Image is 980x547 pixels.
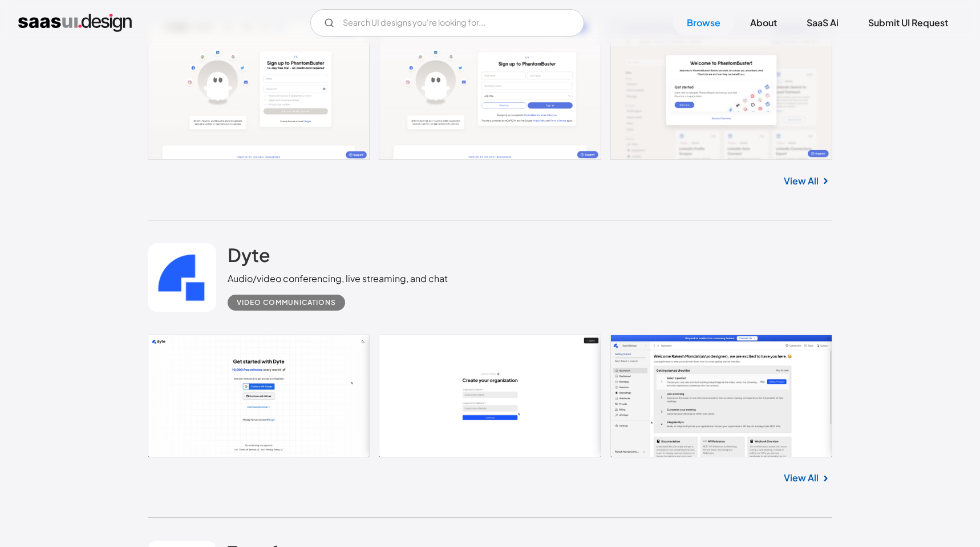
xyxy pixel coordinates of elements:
[673,10,734,35] a: Browse
[228,243,270,266] h2: Dyte
[228,272,448,285] div: Audio/video conferencing, live streaming, and chat
[855,10,962,35] a: Submit UI Request
[18,14,132,32] a: home
[793,10,852,35] a: SaaS Ai
[736,10,791,35] a: About
[784,471,819,485] a: View All
[310,9,584,37] input: Search UI designs you're looking for...
[784,174,819,188] a: View All
[310,9,584,37] form: Email Form
[228,243,270,272] a: Dyte
[237,296,336,309] div: Video Communications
